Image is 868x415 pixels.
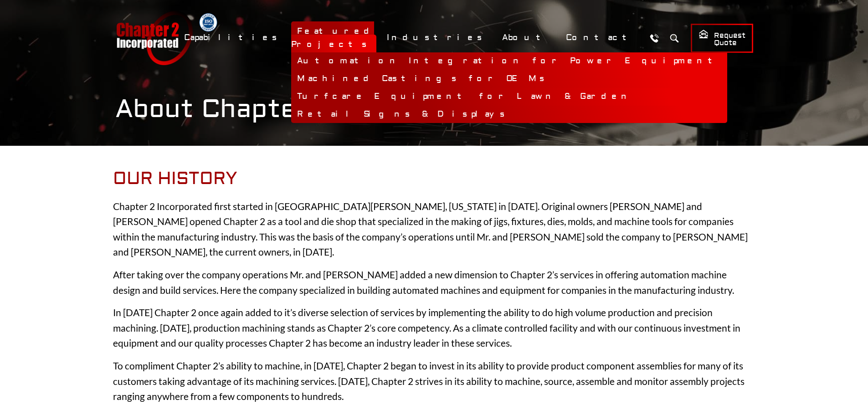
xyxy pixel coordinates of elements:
p: Chapter 2 Incorporated first started in [GEOGRAPHIC_DATA][PERSON_NAME], [US_STATE] in [DATE]. Ori... [113,199,755,260]
a: Featured Projects [291,21,376,54]
a: Machined Castings for OEMs [291,70,727,88]
p: To compliment Chapter 2’s ability to machine, in [DATE], Chapter 2 began to invest in its ability... [113,358,755,404]
button: Search [666,30,683,46]
h1: About Chapter 2, Inc. [115,94,753,124]
a: Turfcare Equipment for Lawn & Garden [291,88,727,106]
span: Request Quote [699,29,745,48]
a: Automation Integration for Power Equipment [291,52,727,70]
a: Capabilities [178,28,287,47]
a: Industries [381,28,492,47]
a: Request Quote [691,24,753,53]
a: About [496,28,555,47]
a: Chapter 2 Incorporated [115,11,193,65]
a: Retail Signs & Displays [291,106,727,123]
a: Call Us [646,30,663,46]
p: In [DATE] Chapter 2 once again added to it’s diverse selection of services by implementing the ab... [113,305,755,351]
h2: Our History [113,169,755,190]
a: Contact [560,28,642,47]
p: After taking over the company operations Mr. and [PERSON_NAME] added a new dimension to Chapter 2... [113,267,755,297]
